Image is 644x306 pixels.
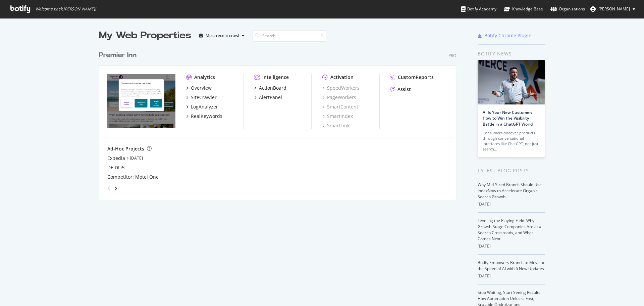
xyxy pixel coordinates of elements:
[322,103,358,110] a: SmartContent
[206,34,239,38] div: Most recent crawl
[186,94,217,101] a: SiteCrawler
[191,113,222,120] div: RealKeywords
[107,174,159,180] a: Competitor: Motel One
[186,103,218,110] a: LogAnalyzer
[461,6,496,12] div: Botify Academy
[186,85,212,91] a: Overview
[130,155,143,161] a: [DATE]
[322,122,350,129] a: SmartLink
[105,183,113,194] div: angle-left
[191,103,218,110] div: LogAnalyzer
[478,50,545,57] div: Botify news
[107,74,175,128] img: https://www.premierinn.com/
[262,74,289,81] div: Intelligence
[107,155,125,162] a: Expedia
[322,113,353,120] a: SmartIndex
[99,42,462,200] div: grid
[478,218,541,242] a: Leveling the Playing Field: Why Growth-Stage Companies Are at a Search Crossroads, and What Comes...
[585,4,641,14] button: [PERSON_NAME]
[107,164,125,171] a: DE DLPs
[390,86,411,93] a: Assist
[483,130,540,152] div: Consumers discover products through conversational interfaces like ChatGPT, not just search…
[35,6,96,12] span: Welcome back, [PERSON_NAME] !
[322,85,360,91] a: SpeedWorkers
[478,243,545,249] div: [DATE]
[99,29,191,42] div: My Web Properties
[484,32,532,39] div: Botify Chrome Plugin
[390,74,434,81] a: CustomReports
[330,74,354,81] div: Activation
[254,85,286,91] a: ActionBoard
[478,60,545,104] img: AI Is Your New Customer: How to Win the Visibility Battle in a ChatGPT World
[398,74,434,81] div: CustomReports
[483,110,533,127] a: AI Is Your New Customer: How to Win the Visibility Battle in a ChatGPT World
[550,6,585,12] div: Organizations
[478,260,544,271] a: Botify Empowers Brands to Move at the Speed of AI with 6 New Updates
[478,32,532,39] a: Botify Chrome Plugin
[254,94,282,101] a: AlertPanel
[478,182,542,200] a: Why Mid-Sized Brands Should Use IndexNow to Accelerate Organic Search Growth
[99,50,137,60] div: Premier Inn
[253,30,326,42] input: Search
[322,94,356,101] a: PageWorkers
[191,85,212,91] div: Overview
[107,145,144,152] div: Ad-Hoc Projects
[504,6,543,12] div: Knowledge Base
[186,113,222,120] a: RealKeywords
[191,94,217,101] div: SiteCrawler
[397,86,411,93] div: Assist
[99,50,139,60] a: Premier Inn
[113,185,118,192] div: angle-right
[478,167,545,174] div: Latest Blog Posts
[478,201,545,207] div: [DATE]
[259,94,282,101] div: AlertPanel
[197,30,247,41] button: Most recent crawl
[259,85,286,91] div: ActionBoard
[478,273,545,279] div: [DATE]
[194,74,215,81] div: Analytics
[598,6,630,12] span: Amy Scobell
[448,53,456,58] div: Pro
